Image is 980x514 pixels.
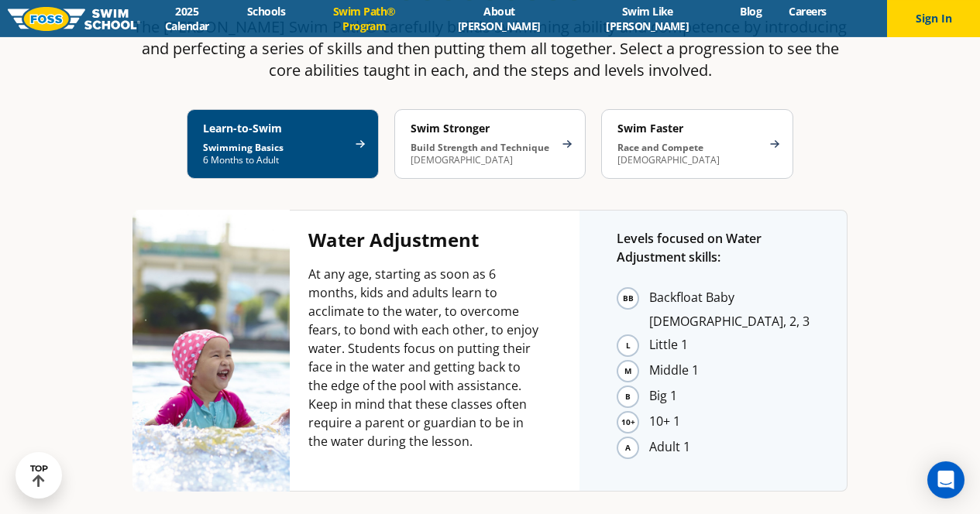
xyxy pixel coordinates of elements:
li: Big 1 [649,385,810,409]
p: At any age, starting as soon as 6 months, kids and adults learn to acclimate to the water, to ove... [308,265,542,451]
a: Blog [727,4,775,19]
a: Swim Like [PERSON_NAME] [569,4,727,33]
p: 6 Months to Adult [203,142,347,166]
strong: Swimming Basics [203,141,284,154]
img: FOSS Swim School Logo [8,7,140,31]
li: Little 1 [649,334,810,358]
a: Careers [775,4,840,19]
strong: Race and Compete [617,141,703,154]
a: About [PERSON_NAME] [430,4,569,33]
h4: Learn-to-Swim [203,122,347,135]
h4: Swim Faster [617,122,762,135]
a: Swim Path® Program [299,4,430,33]
strong: Build Strength and Technique [411,141,549,154]
a: 2025 Calendar [140,4,234,33]
p: The [PERSON_NAME] Swim Path® carefully builds swimming ability and competence by introducing and ... [125,16,856,81]
h4: Water Adjustment [308,229,542,251]
li: Middle 1 [649,359,810,383]
div: TOP [30,464,48,488]
li: Adult 1 [649,436,810,460]
li: Backfloat Baby [DEMOGRAPHIC_DATA], 2, 3 [649,286,810,332]
li: 10+ 1 [649,410,810,434]
h4: Swim Stronger [411,122,555,135]
div: Open Intercom Messenger [927,461,965,499]
p: Levels focused on Water Adjustment skills: [617,229,810,266]
p: [DEMOGRAPHIC_DATA] [617,142,762,166]
a: Schools [234,4,299,19]
p: [DEMOGRAPHIC_DATA] [411,142,555,166]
